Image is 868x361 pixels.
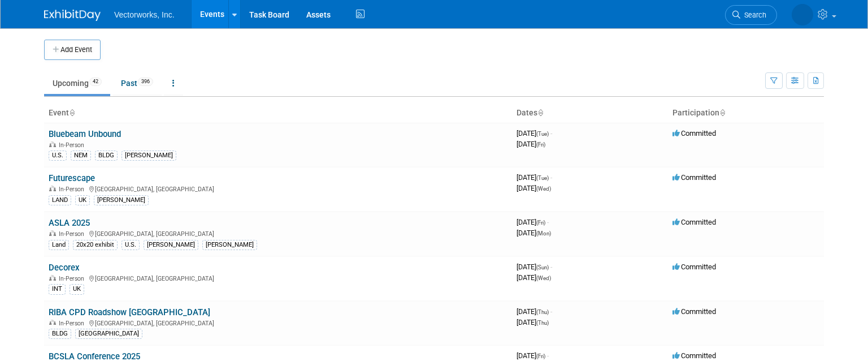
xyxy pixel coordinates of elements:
span: (Thu) [536,309,549,315]
span: (Wed) [536,275,551,281]
span: [DATE] [517,351,549,360]
img: In-Person Event [49,320,56,325]
span: Committed [672,351,716,360]
div: Land [49,240,69,250]
div: [PERSON_NAME] [121,151,176,161]
a: Search [725,5,777,25]
span: Search [740,11,766,19]
div: U.S. [49,151,67,161]
img: In-Person Event [49,141,56,147]
span: (Sun) [536,264,549,270]
span: (Mon) [536,230,551,237]
img: In-Person Event [49,230,56,236]
span: Committed [672,218,716,226]
div: BLDG [49,329,71,339]
div: [GEOGRAPHIC_DATA], [GEOGRAPHIC_DATA] [49,273,507,282]
a: Decorex [49,263,80,273]
th: Participation [668,104,824,123]
div: [PERSON_NAME] [94,195,149,205]
span: Committed [672,129,716,137]
img: ExhibitDay [44,10,101,21]
button: Add Event [44,40,101,60]
span: (Wed) [536,186,551,192]
span: (Fri) [536,353,545,359]
div: [GEOGRAPHIC_DATA], [GEOGRAPHIC_DATA] [49,318,507,327]
div: UK [75,195,90,205]
span: [DATE] [517,218,549,226]
a: Bluebeam Unbound [49,129,121,139]
img: Tania Arabian [792,4,813,25]
span: (Tue) [536,131,549,137]
span: In-Person [59,186,88,193]
div: U.S. [121,240,140,250]
span: [DATE] [517,263,552,271]
a: Futurescape [49,173,95,183]
span: (Fri) [536,220,545,226]
div: [GEOGRAPHIC_DATA], [GEOGRAPHIC_DATA] [49,184,507,193]
span: - [547,351,549,360]
a: Sort by Event Name [69,108,75,117]
div: INT [49,284,66,294]
span: [DATE] [517,173,552,182]
img: In-Person Event [49,275,56,281]
a: RIBA CPD Roadshow [GEOGRAPHIC_DATA] [49,307,210,317]
span: - [550,263,552,271]
th: Dates [512,104,668,123]
span: Committed [672,307,716,316]
span: [DATE] [517,140,545,148]
span: In-Person [59,230,88,238]
div: NEM [71,151,91,161]
span: - [550,129,552,137]
span: In-Person [59,141,88,149]
span: Committed [672,263,716,271]
span: [DATE] [517,229,551,237]
div: LAND [49,195,71,205]
div: [PERSON_NAME] [202,240,257,250]
div: UK [70,284,84,294]
div: [PERSON_NAME] [144,240,198,250]
span: (Thu) [536,320,549,326]
a: Upcoming42 [44,72,110,94]
div: [GEOGRAPHIC_DATA], [GEOGRAPHIC_DATA] [49,229,507,238]
span: (Tue) [536,175,549,181]
span: [DATE] [517,273,551,282]
div: [GEOGRAPHIC_DATA] [75,329,142,339]
th: Event [44,104,512,123]
span: (Fri) [536,141,545,148]
span: 42 [89,78,102,86]
span: [DATE] [517,184,551,192]
span: [DATE] [517,318,549,326]
span: Committed [672,173,716,182]
span: In-Person [59,275,88,282]
a: Sort by Start Date [537,108,543,117]
span: Vectorworks, Inc. [114,10,175,19]
div: 20x20 exhibit [73,240,118,250]
a: ASLA 2025 [49,218,90,228]
a: Sort by Participation Type [719,108,725,117]
span: - [550,173,552,182]
div: BLDG [95,151,118,161]
span: - [550,307,552,316]
span: In-Person [59,320,88,327]
span: [DATE] [517,307,552,316]
img: In-Person Event [49,186,56,191]
span: - [547,218,549,226]
span: 396 [138,78,153,86]
a: Past396 [112,72,162,94]
span: [DATE] [517,129,552,137]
